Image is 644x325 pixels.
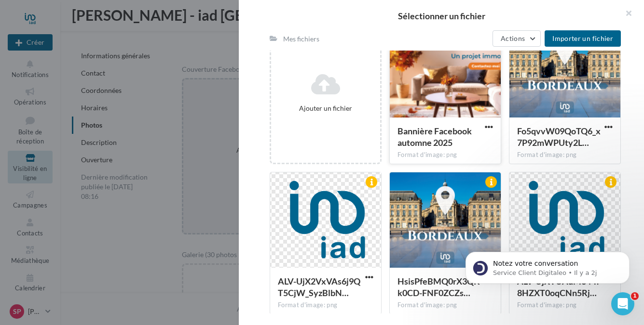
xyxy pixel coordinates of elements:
[517,126,601,148] span: Fo5qvvW09QoTQ6_x7P92mWPUty2LTYtAMAEgzGohBkEXwYwzLpa82sgLT_1qTcN0lfYHLIqag7RZi0Hq=s0
[397,151,493,159] div: Format d'image: png
[254,12,629,20] h2: Sélectionner un fichier
[545,30,621,47] button: Importer un fichier
[397,276,480,298] span: HsisPfeBMQ0rX3QKk0CD-FNF0ZCZspQny_41o7dvkrBorrm4g9Hxk7_JaQBhiyq4QZ2hiCHfxsmh7n1d=s0
[611,292,634,315] iframe: Intercom live chat
[278,276,360,298] span: ALV-UjX2VxVAs6j9QT5CjW_SyzBlbNLGViIEgnJRGcwrdcoN8j3mEgA
[397,126,472,148] span: Bannière Facebook automne 2025
[517,301,613,310] div: Format d'image: png
[493,30,541,47] button: Actions
[397,301,493,310] div: Format d'image: png
[631,292,639,300] span: 1
[552,34,613,42] span: Importer un fichier
[517,151,613,159] div: Format d'image: png
[451,232,644,299] iframe: Intercom notifications message
[278,301,373,310] div: Format d'image: png
[283,34,319,44] div: Mes fichiers
[275,104,376,113] div: Ajouter un fichier
[501,34,525,42] span: Actions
